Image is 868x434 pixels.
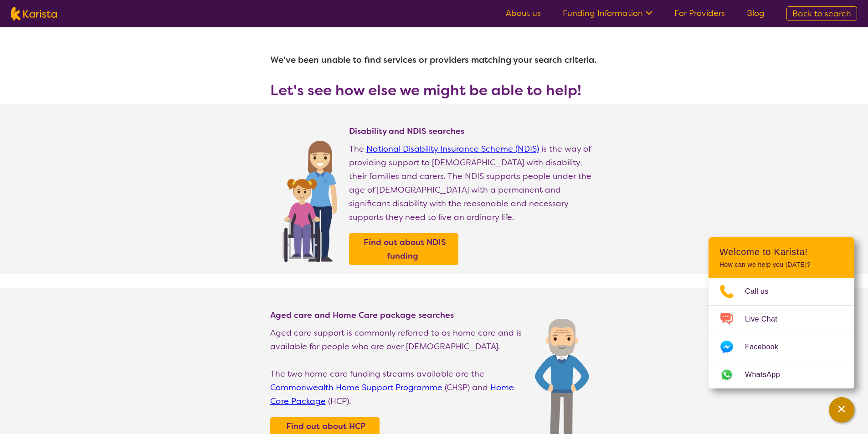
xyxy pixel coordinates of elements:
[709,237,854,388] div: Channel Menu
[747,8,765,19] a: Blog
[351,235,456,263] a: Find out about NDIS funding
[279,135,340,262] img: Find NDIS and Disability services and providers
[364,237,446,261] b: Find out about NDIS funding
[719,246,843,257] h2: Welcome to Karista!
[506,8,541,19] a: About us
[270,326,526,353] p: Aged care support is commonly referred to as home care and is available for people who are over [...
[745,285,780,298] span: Call us
[366,143,539,154] a: National Disability Insurance Scheme (NDIS)
[745,312,788,326] span: Live Chat
[709,278,854,388] ul: Choose channel
[792,8,851,19] span: Back to search
[11,7,57,20] img: Karista logo
[270,367,526,408] p: The two home care funding streams available are the (CHSP) and (HCP).
[786,6,857,21] a: Back to search
[745,340,789,354] span: Facebook
[270,382,442,393] a: Commonwealth Home Support Programme
[709,361,854,388] a: Web link opens in a new tab.
[349,126,598,137] h4: Disability and NDIS searches
[563,8,652,19] a: Funding Information
[270,49,598,71] h1: We've been unable to find services or providers matching your search criteria.
[270,310,526,321] h4: Aged care and Home Care package searches
[745,368,791,382] span: WhatsApp
[829,397,854,423] button: Channel Menu
[349,142,598,224] p: The is the way of providing support to [DEMOGRAPHIC_DATA] with disability, their families and car...
[674,8,725,19] a: For Providers
[719,261,843,269] p: How can we help you [DATE]?
[270,82,598,98] h3: Let's see how else we might be able to help!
